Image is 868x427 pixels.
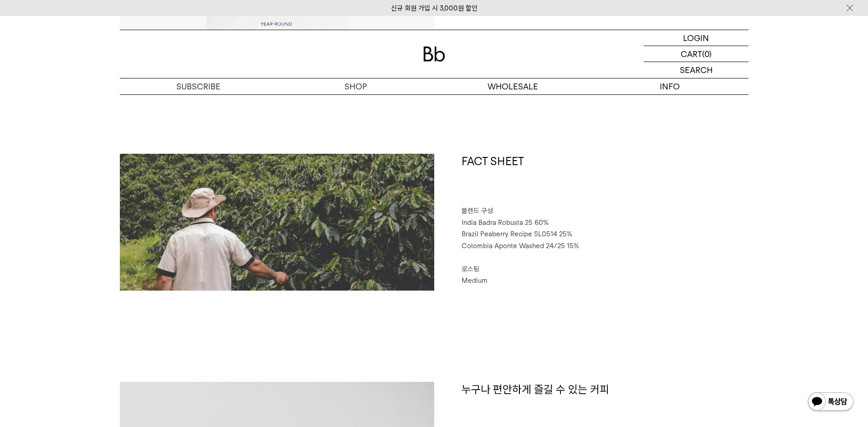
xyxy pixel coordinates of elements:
[702,46,712,62] p: (0)
[462,242,579,250] span: Colombia Aponte Washed 24/25 15%
[462,207,493,215] span: 블렌드 구성
[462,265,479,273] span: 로스팅
[391,4,478,12] a: 신규 회원 가입 시 3,000원 할인
[462,154,749,206] h1: FACT SHEET
[644,46,749,62] a: CART (0)
[277,78,434,94] a: SHOP
[644,30,749,46] a: LOGIN
[683,30,709,46] p: LOGIN
[462,253,467,261] span: ⠀
[462,276,488,285] span: Medium
[120,78,277,94] a: SUBSCRIBE
[681,46,702,62] p: CART
[423,47,445,62] img: 로고
[591,78,749,94] p: INFO
[434,78,591,94] p: WHOLESALE
[120,154,434,291] img: 몰트
[462,219,549,227] span: India Badra Robusta 25 60%
[807,391,854,413] img: 카카오톡 채널 1:1 채팅 버튼
[680,62,713,78] p: SEARCH
[462,230,572,238] span: Brazil Peaberry Recipe SL0514 25%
